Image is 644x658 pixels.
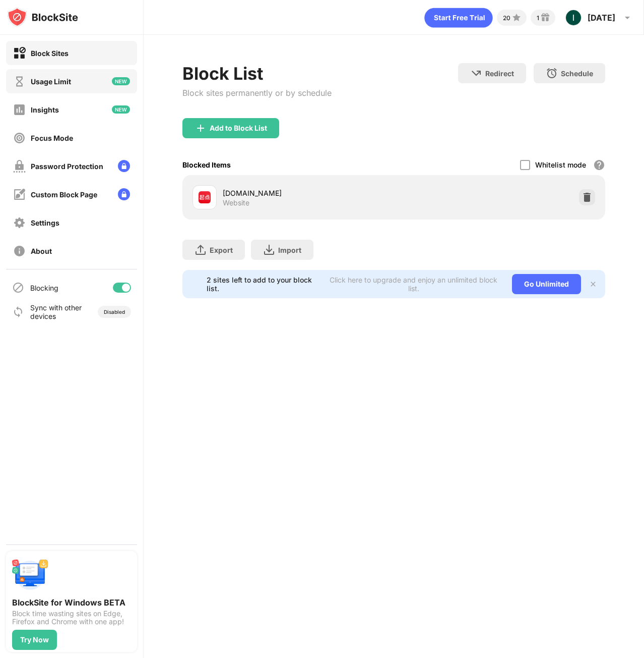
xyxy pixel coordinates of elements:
div: Blocked Items [182,160,231,169]
div: 2 sites left to add to your block list. [207,276,321,293]
div: 20 [503,14,510,22]
div: animation [424,8,493,28]
img: reward-small.svg [539,12,551,24]
div: Usage Limit [31,77,71,86]
div: Export [210,246,233,254]
img: sync-icon.svg [12,306,24,318]
img: block-on.svg [13,47,26,60]
img: time-usage-off.svg [13,75,26,88]
div: Whitelist mode [535,160,586,169]
div: Redirect [485,69,514,78]
img: about-off.svg [13,245,26,257]
img: blocking-icon.svg [12,282,24,294]
div: BlockSite for Windows BETA [12,597,131,608]
div: Blocking [30,284,58,292]
img: x-button.svg [589,280,597,288]
div: Click here to upgrade and enjoy an unlimited block list. [327,276,500,293]
img: lock-menu.svg [118,160,130,172]
div: [DOMAIN_NAME] [223,188,394,198]
img: new-icon.svg [112,105,130,114]
div: Import [278,246,301,254]
div: Try Now [20,636,49,644]
div: Sync with other devices [30,303,82,320]
img: lock-menu.svg [118,188,130,200]
img: new-icon.svg [112,77,130,85]
div: Disabled [104,309,125,315]
div: Block time wasting sites on Edge, Firefox and Chrome with one app! [12,610,131,626]
div: Block Sites [31,49,69,58]
img: points-small.svg [510,12,523,24]
div: Settings [31,218,59,227]
img: settings-off.svg [13,216,26,229]
img: push-desktop.svg [12,557,48,593]
div: About [31,247,52,255]
img: focus-off.svg [13,132,26,144]
div: Password Protection [31,162,103,171]
div: Schedule [561,69,593,78]
div: Insights [31,105,59,114]
div: Custom Block Page [31,190,97,199]
img: logo-blocksite.svg [7,7,78,27]
img: ACg8ocIF3qIOPEgxebzhpXq_tjpD3WSOg0N2_xLqk5gKhe2YY1cptA=s96-c [565,10,582,26]
div: Website [223,198,249,207]
img: customize-block-page-off.svg [13,188,26,201]
img: password-protection-off.svg [13,160,26,173]
div: Block sites permanently or by schedule [182,88,332,98]
div: Go Unlimited [512,274,581,294]
div: 1 [537,14,539,22]
div: [DATE] [588,13,615,23]
img: insights-off.svg [13,103,26,116]
div: Add to Block List [210,124,267,132]
img: favicons [199,191,211,203]
div: Block List [182,63,332,84]
div: Focus Mode [31,134,73,142]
